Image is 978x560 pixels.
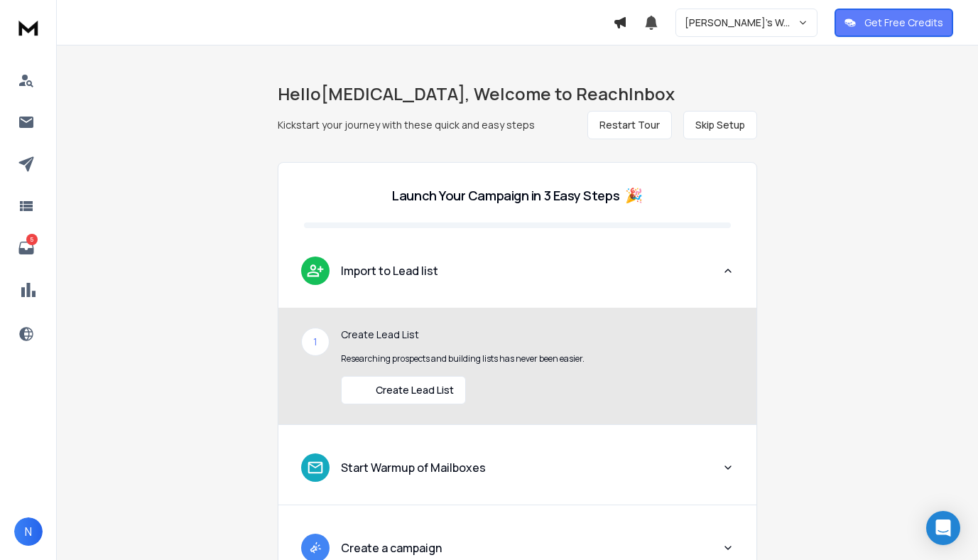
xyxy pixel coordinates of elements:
[835,9,953,37] button: Get Free Credits
[306,539,325,556] img: lead
[587,111,672,139] button: Restart Tour
[306,262,325,279] img: lead
[14,14,43,41] img: logo
[625,185,643,205] span: 🎉
[341,262,438,279] p: Import to Lead list
[26,234,38,245] p: 5
[353,382,370,399] img: lead
[341,459,486,476] p: Start Warmup of Mailboxes
[683,111,757,139] button: Skip Setup
[926,511,960,545] div: Open Intercom Messenger
[14,517,43,546] button: N
[278,118,535,132] p: Kickstart your journey with these quick and easy steps
[278,442,756,505] button: leadStart Warmup of Mailboxes
[864,16,943,30] p: Get Free Credits
[685,16,798,30] p: [PERSON_NAME]'s Workspace
[341,353,734,365] p: Researching prospects and building lists has never been easier.
[341,328,734,342] p: Create Lead List
[301,328,330,356] div: 1
[12,234,40,262] a: 5
[341,539,442,556] p: Create a campaign
[695,118,745,132] span: Skip Setup
[341,376,466,404] button: Create Lead List
[306,458,325,477] img: lead
[278,82,757,105] h1: Hello [MEDICAL_DATA] , Welcome to ReachInbox
[278,245,756,308] button: leadImport to Lead list
[278,308,756,424] div: leadImport to Lead list
[392,185,619,205] p: Launch Your Campaign in 3 Easy Steps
